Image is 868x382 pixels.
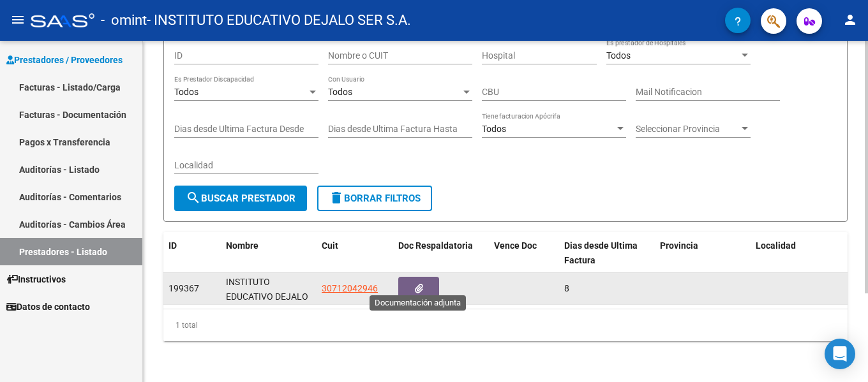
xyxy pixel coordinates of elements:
[174,186,307,211] button: Buscar Prestador
[660,240,698,251] span: Provincia
[489,232,559,274] datatable-header-cell: Vence Doc
[564,283,569,293] span: 8
[6,300,90,314] span: Datos de contacto
[168,240,177,251] span: ID
[559,232,655,274] datatable-header-cell: Dias desde Ultima Factura
[825,339,855,369] div: Open Intercom Messenger
[756,240,796,251] span: Localidad
[636,124,739,135] span: Seleccionar Provincia
[226,275,311,302] div: INSTITUTO EDUCATIVO DEJALO SER S.A.
[398,240,473,251] span: Doc Respaldatoria
[842,12,858,27] mat-icon: person
[655,232,751,274] datatable-header-cell: Provincia
[317,232,393,274] datatable-header-cell: Cuit
[101,6,147,34] span: - omint
[494,240,537,251] span: Vence Doc
[322,283,378,293] span: 30712042946
[186,193,296,204] span: Buscar Prestador
[317,186,432,211] button: Borrar Filtros
[6,272,66,286] span: Instructivos
[751,232,846,274] datatable-header-cell: Localidad
[328,87,352,97] span: Todos
[221,232,317,274] datatable-header-cell: Nombre
[10,12,26,27] mat-icon: menu
[163,309,848,341] div: 1 total
[186,190,201,205] mat-icon: search
[564,240,638,265] span: Dias desde Ultima Factura
[174,87,198,97] span: Todos
[168,283,199,293] span: 199367
[147,6,411,34] span: - INSTITUTO EDUCATIVO DEJALO SER S.A.
[482,124,506,134] span: Todos
[606,50,631,61] span: Todos
[226,240,258,251] span: Nombre
[329,190,344,205] mat-icon: delete
[329,193,421,204] span: Borrar Filtros
[393,232,489,274] datatable-header-cell: Doc Respaldatoria
[6,53,123,67] span: Prestadores / Proveedores
[322,240,338,251] span: Cuit
[163,232,221,274] datatable-header-cell: ID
